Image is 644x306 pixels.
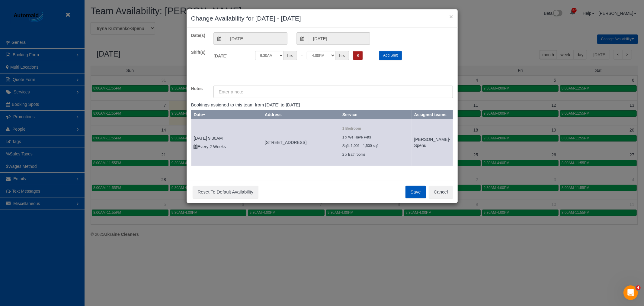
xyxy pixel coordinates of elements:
h3: Change Availability for [DATE] - [DATE] [191,14,453,23]
label: Date(s) [187,32,209,38]
td: Assigned teams [412,119,453,166]
input: From [225,32,287,45]
span: hrs [335,51,349,60]
button: Remove Shift [353,51,363,60]
sui-modal: Change Availability for 09/09/2025 - 09/09/2025 [187,9,458,203]
th: Address [262,110,340,119]
strong: 1 Bedroom [342,126,361,131]
h4: Bookings assigned to this team from [DATE] to [DATE] [191,103,453,108]
small: 1 x We Have Pets [342,135,371,139]
label: Notes [187,86,209,92]
td: Service location [340,119,412,166]
th: Date [191,110,262,119]
th: Assigned teams [412,110,453,119]
small: 2 x Bathrooms [342,152,366,157]
label: [DATE] [209,51,250,59]
iframe: Intercom live chat [623,285,638,300]
button: Add Shift [379,51,402,60]
button: × [449,13,453,20]
span: hrs [284,51,297,60]
button: Reset To Default Availability [193,186,259,198]
th: Service [340,110,412,119]
small: Sqft: 1,001 - 1,500 sqft [342,144,379,148]
input: To [308,32,370,45]
span: 4 [636,285,641,290]
p: [DATE] 9:30AM [194,135,260,141]
span: - [301,53,303,57]
td: Schedule date [191,119,262,166]
td: Service location [262,119,340,166]
button: Save [405,186,426,198]
label: Shift(s) [187,49,209,55]
input: Enter a note [213,86,453,98]
button: Cancel [429,186,453,198]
